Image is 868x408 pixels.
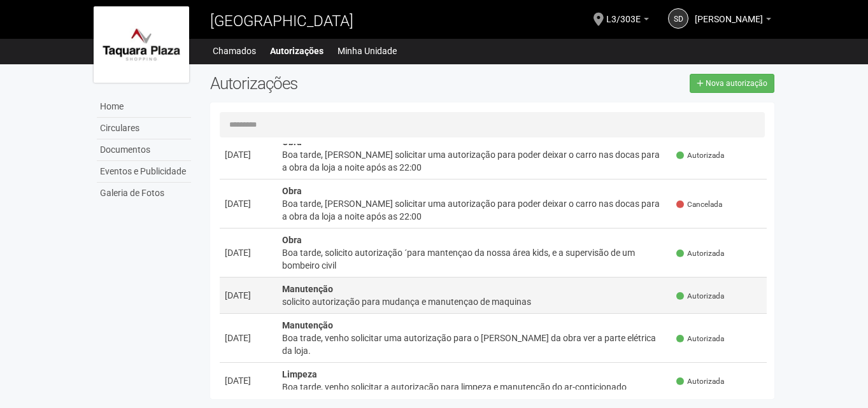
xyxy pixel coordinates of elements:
[695,2,763,24] span: SERGIO DE SOUZA RODRIGUES
[97,183,191,204] a: Galeria de Fotos
[676,150,724,161] span: Autorizada
[225,374,272,387] div: [DATE]
[676,199,722,210] span: Cancelada
[282,369,317,379] strong: Limpeza
[97,96,191,118] a: Home
[282,332,667,357] div: Boa trade, venho solicitar uma autorização para o [PERSON_NAME] da obra ver a parte elétrica da l...
[282,284,333,294] strong: Manutenção
[676,291,724,302] span: Autorizada
[676,334,724,344] span: Autorizada
[94,6,189,83] img: logo.jpg
[282,137,302,147] strong: Obra
[210,12,353,30] span: [GEOGRAPHIC_DATA]
[282,295,667,308] div: solicito autorização para mudança e manutençao de maquinas
[225,332,272,344] div: [DATE]
[338,42,397,60] a: Minha Unidade
[282,186,302,196] strong: Obra
[606,2,641,24] span: L3/303E
[676,248,724,259] span: Autorizada
[210,74,483,93] h2: Autorizações
[225,148,272,161] div: [DATE]
[225,246,272,259] div: [DATE]
[668,8,688,29] a: SD
[97,118,191,139] a: Circulares
[225,289,272,302] div: [DATE]
[282,197,667,223] div: Boa tarde, [PERSON_NAME] solicitar uma autorização para poder deixar o carro nas docas para a obr...
[282,148,667,174] div: Boa tarde, [PERSON_NAME] solicitar uma autorização para poder deixar o carro nas docas para a obr...
[213,42,256,60] a: Chamados
[97,139,191,161] a: Documentos
[606,16,649,26] a: L3/303E
[282,235,302,245] strong: Obra
[282,381,667,393] div: Boa tarde, venho solicitar a autorização para limpeza e manutenção do ar-conticionado
[706,79,767,88] span: Nova autorização
[97,161,191,183] a: Eventos e Publicidade
[690,74,774,93] a: Nova autorização
[225,197,272,210] div: [DATE]
[282,246,667,272] div: Boa tarde, solicito autorização ´para mantençao da nossa área kids, e a supervisão de um bombeiro...
[695,16,771,26] a: [PERSON_NAME]
[270,42,324,60] a: Autorizações
[282,320,333,330] strong: Manutenção
[676,376,724,387] span: Autorizada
